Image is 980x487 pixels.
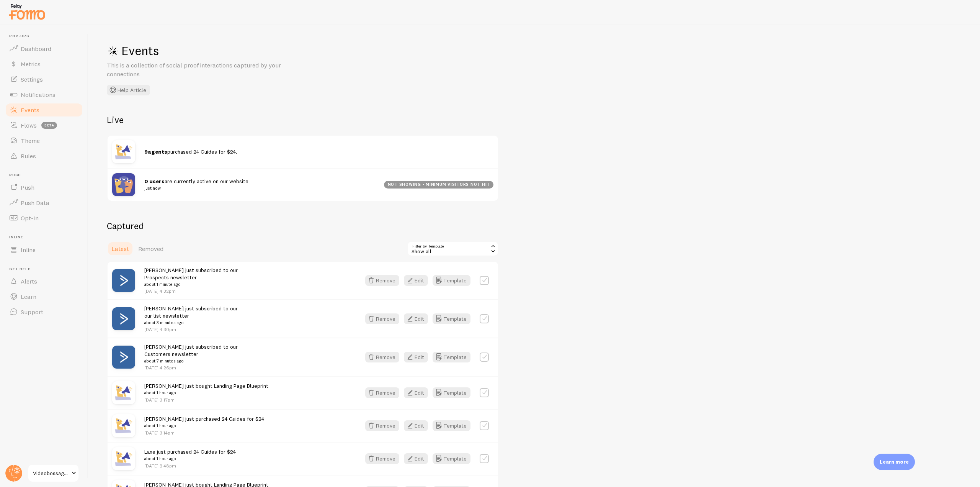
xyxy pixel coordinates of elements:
[144,422,264,429] small: about 1 hour ago
[112,173,135,196] img: pageviews.png
[433,275,470,286] button: Template
[21,277,37,285] span: Alerts
[365,313,399,324] button: Remove
[144,148,167,155] strong: agents
[21,246,36,254] span: Inline
[5,274,83,289] a: Alerts
[5,195,83,210] a: Push Data
[144,455,236,462] small: about 1 hour ago
[5,56,83,72] a: Metrics
[144,148,237,155] span: purchased 24 Guides for $24.
[404,313,433,324] a: Edit
[107,85,150,95] button: Help Article
[365,453,399,464] button: Remove
[404,352,428,362] button: Edit
[33,469,69,478] span: Videobossagent
[138,245,163,253] span: Removed
[5,72,83,87] a: Settings
[404,453,428,464] button: Edit
[5,118,83,133] a: Flows beta
[21,184,34,191] span: Push
[384,181,493,189] div: not showing - minimum visitors not hit
[5,87,83,102] a: Notifications
[144,178,165,185] strong: 0 users
[144,178,375,192] span: are currently active on our website
[112,346,135,369] img: active_campaign.png
[144,364,238,371] p: [DATE] 4:26pm
[404,313,428,324] button: Edit
[433,387,470,398] button: Template
[9,235,83,240] span: Inline
[111,245,129,253] span: Latest
[112,381,135,404] img: shoutout.jpg
[880,458,909,466] p: Learn more
[112,140,135,163] img: shoutout.jpg
[407,241,499,256] div: Show all
[433,453,470,464] button: Template
[21,152,36,160] span: Rules
[144,267,238,288] span: [PERSON_NAME] just subscribed to our Prospects newsletter
[112,447,135,470] img: shoutout.jpg
[107,61,291,79] p: This is a collection of social proof interactions captured by your connections
[21,137,40,144] span: Theme
[21,293,36,300] span: Learn
[404,352,433,362] a: Edit
[433,313,470,324] button: Template
[404,387,433,398] a: Edit
[107,241,134,256] a: Latest
[5,133,83,148] a: Theme
[144,343,238,365] span: [PERSON_NAME] just subscribed to our Customers newsletter
[107,220,499,232] h2: Captured
[144,389,268,396] small: about 1 hour ago
[144,185,375,192] small: just now
[874,454,915,470] div: Learn more
[404,275,428,286] button: Edit
[21,106,39,114] span: Events
[365,275,399,286] button: Remove
[433,352,470,362] button: Template
[404,275,433,286] a: Edit
[41,122,57,129] span: beta
[144,448,236,462] span: Lane just purchased 24 Guides for $24
[107,114,499,126] h2: Live
[5,180,83,195] a: Push
[5,242,83,257] a: Inline
[404,453,433,464] a: Edit
[112,414,135,437] img: shoutout.jpg
[8,2,46,21] img: fomo-relay-logo-orange.svg
[21,199,49,207] span: Push Data
[21,121,37,129] span: Flows
[21,45,51,52] span: Dashboard
[365,420,399,431] button: Remove
[112,269,135,292] img: active_campaign.png
[144,288,238,294] p: [DATE] 4:32pm
[144,319,238,326] small: about 3 minutes ago
[9,267,83,272] span: Get Help
[28,464,79,482] a: Videobossagent
[365,387,399,398] button: Remove
[21,60,41,68] span: Metrics
[21,75,43,83] span: Settings
[144,357,238,364] small: about 7 minutes ago
[112,307,135,330] img: active_campaign.png
[144,326,238,333] p: [DATE] 4:30pm
[144,382,268,397] span: [PERSON_NAME] just bought Landing Page Blueprint
[144,397,268,403] p: [DATE] 3:17pm
[433,420,470,431] button: Template
[5,148,83,164] a: Rules
[9,34,83,39] span: Pop-ups
[144,415,264,430] span: [PERSON_NAME] just purchased 24 Guides for $24
[5,289,83,304] a: Learn
[5,102,83,118] a: Events
[144,148,148,155] span: 9
[144,281,238,288] small: about 1 minute ago
[5,210,83,226] a: Opt-In
[107,43,336,59] h1: Events
[404,420,428,431] button: Edit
